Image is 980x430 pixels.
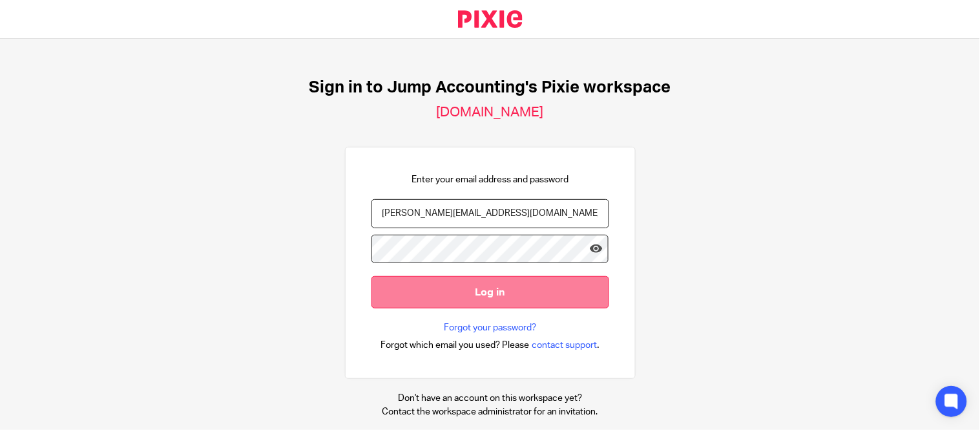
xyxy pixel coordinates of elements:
[381,338,599,352] div: .
[382,392,598,405] p: Don't have an account on this workspace yet?
[437,104,544,121] h2: [DOMAIN_NAME]
[532,339,597,352] span: contact support
[309,78,671,98] h1: Sign in to Jump Accounting's Pixie workspace
[412,173,568,186] p: Enter your email address and password
[371,276,609,308] input: Log in
[382,405,598,418] p: Contact the workspace administrator for an invitation.
[444,321,536,334] a: Forgot your password?
[371,199,609,228] input: name@example.com
[381,339,529,352] span: Forgot which email you used? Please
